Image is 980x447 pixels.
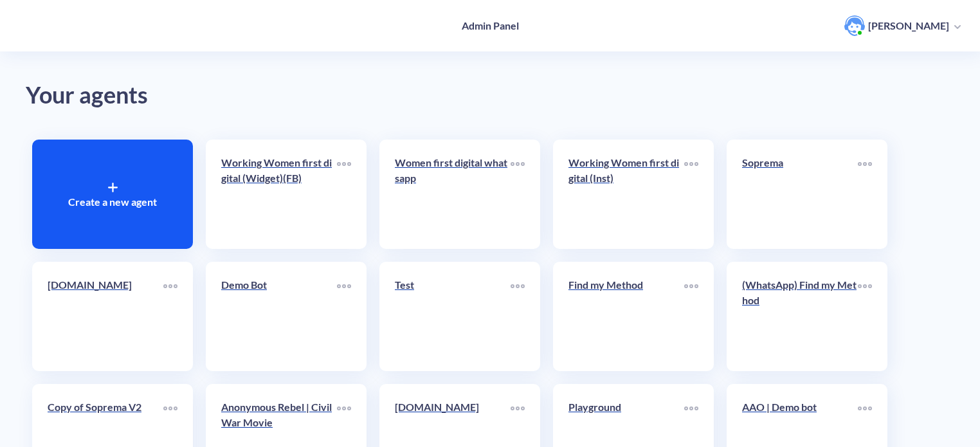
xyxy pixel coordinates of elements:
[568,277,684,293] p: Find my Method
[742,277,858,308] p: (WhatsApp) Find my Method
[844,15,865,36] img: user photo
[568,277,684,356] a: Find my Method
[742,155,858,233] a: Soprema
[395,155,511,186] p: Women first digital whatsapp
[742,155,858,170] p: Soprema
[48,399,163,415] p: Copy of Soprema V2
[221,277,337,293] p: Demo Bot
[395,277,511,356] a: Test
[221,277,337,356] a: Demo Bot
[568,399,684,415] p: Playground
[742,277,858,356] a: (WhatsApp) Find my Method
[742,399,858,415] p: AAO | Demo bot
[395,277,511,293] p: Test
[26,77,954,114] div: Your agents
[838,14,967,37] button: user photo[PERSON_NAME]
[395,399,511,415] p: [DOMAIN_NAME]
[868,19,949,33] p: [PERSON_NAME]
[568,155,684,186] p: Working Women first digital (Inst)
[48,277,163,356] a: [DOMAIN_NAME]
[462,19,519,32] h4: Admin Panel
[48,277,163,293] p: [DOMAIN_NAME]
[221,155,337,186] p: Working Women first digital (Widget)(FB)
[568,155,684,233] a: Working Women first digital (Inst)
[221,399,337,430] p: Anonymous Rebel | Civil War Movie
[395,155,511,233] a: Women first digital whatsapp
[221,155,337,233] a: Working Women first digital (Widget)(FB)
[68,194,157,210] p: Create a new agent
